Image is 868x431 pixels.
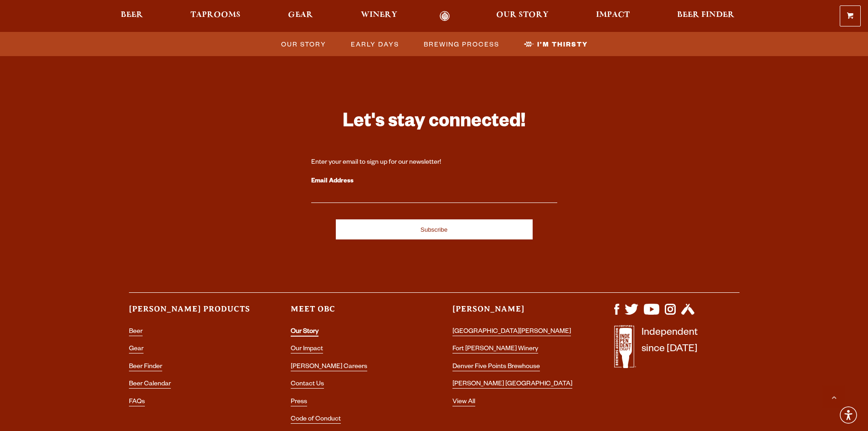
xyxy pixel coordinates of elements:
[190,11,241,19] span: Taprooms
[276,37,331,51] a: Our Story
[129,399,145,406] a: FAQs
[671,11,740,21] a: Beer Finder
[291,416,341,424] a: Code of Conduct
[129,328,143,336] a: Beer
[614,310,619,317] a: Visit us on Facebook
[351,37,399,51] span: Early Days
[291,328,318,337] a: Our Story
[424,37,499,51] span: Brewing Process
[311,110,557,137] h3: Let's stay connected!
[428,11,462,21] a: Odell Home
[355,11,403,21] a: Winery
[490,11,555,21] a: Our Story
[129,381,171,389] a: Beer Calendar
[452,381,572,389] a: [PERSON_NAME] [GEOGRAPHIC_DATA]
[115,11,149,21] a: Beer
[336,219,533,239] input: Subscribe
[596,11,630,19] span: Impact
[288,11,313,19] span: Gear
[822,385,845,408] a: Scroll to top
[665,310,676,317] a: Visit us on Instagram
[311,158,557,167] div: Enter your email to sign up for our newsletter!
[311,176,557,187] label: Email Address
[644,310,659,317] a: Visit us on YouTube
[345,37,404,51] a: Early Days
[625,310,638,317] a: Visit us on X (formerly Twitter)
[291,381,324,389] a: Contact Us
[361,11,397,19] span: Winery
[677,11,734,19] span: Beer Finder
[291,304,416,322] h3: Meet OBC
[291,346,323,353] a: Our Impact
[291,399,307,406] a: Press
[537,37,588,51] span: I’m Thirsty
[291,363,367,371] a: [PERSON_NAME] Careers
[185,11,247,21] a: Taprooms
[452,363,540,371] a: Denver Five Points Brewhouse
[452,328,571,336] a: [GEOGRAPHIC_DATA][PERSON_NAME]
[282,11,319,21] a: Gear
[452,399,475,406] a: View All
[452,346,538,353] a: Fort [PERSON_NAME] Winery
[129,346,144,353] a: Gear
[121,11,143,19] span: Beer
[519,37,592,51] a: I’m Thirsty
[281,37,326,51] span: Our Story
[838,405,858,425] div: Accessibility Menu
[681,310,694,317] a: Visit us on Untappd
[452,304,578,322] h3: [PERSON_NAME]
[129,304,254,322] h3: [PERSON_NAME] Products
[642,325,698,373] p: Independent since [DATE]
[418,37,504,51] a: Brewing Process
[590,11,636,21] a: Impact
[129,363,162,371] a: Beer Finder
[496,11,549,19] span: Our Story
